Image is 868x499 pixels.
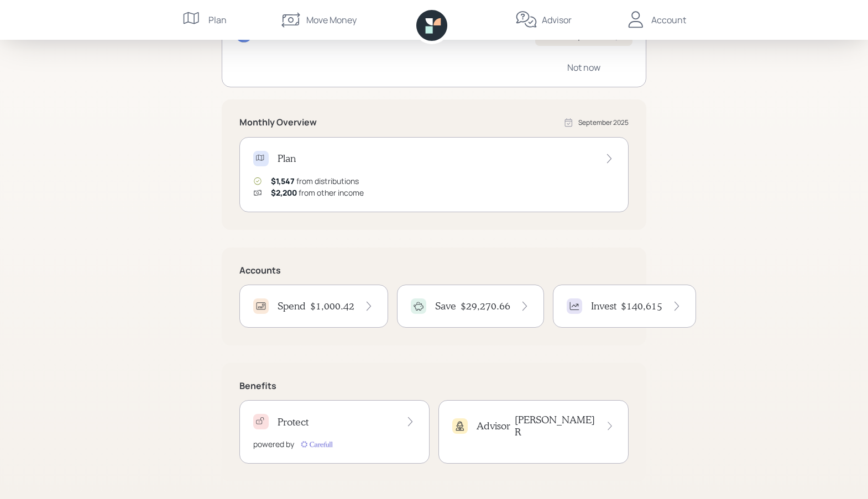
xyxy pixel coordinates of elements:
span: $1,547 [271,176,295,186]
div: Account [651,13,686,27]
h4: $140,615 [621,300,662,312]
img: carefull-M2HCGCDH.digested.png [299,439,334,450]
h5: Monthly Overview [239,117,317,128]
h4: Invest [591,300,616,312]
div: from other income [271,187,364,198]
div: Advisor [542,13,572,27]
h4: Protect [278,416,308,428]
div: Plan [208,13,227,27]
h4: Advisor [477,420,510,432]
h4: $29,270.66 [461,300,510,312]
h4: Spend [278,300,306,312]
span: $2,200 [271,187,297,198]
h5: Benefits [239,381,629,391]
div: Not now [567,61,600,73]
div: powered by [253,438,294,450]
h5: Accounts [239,265,629,276]
div: September 2025 [578,118,629,128]
h4: Plan [278,153,296,165]
div: Move Money [306,13,357,27]
div: from distributions [271,175,359,187]
h4: [PERSON_NAME] R [515,414,596,438]
h4: Save [435,300,456,312]
h4: $1,000.42 [310,300,354,312]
